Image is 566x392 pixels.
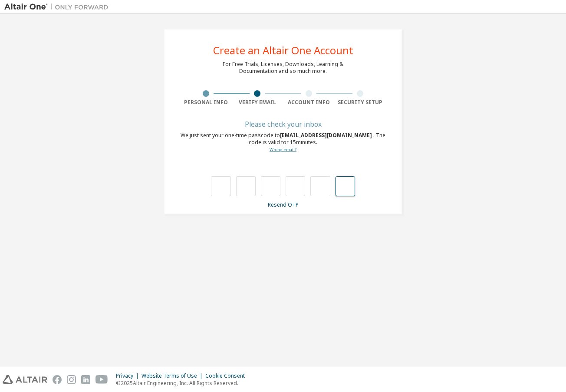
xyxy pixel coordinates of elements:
[180,132,386,153] div: We just sent your one-time passcode to . The code is valid for 15 minutes.
[81,375,90,384] img: linkedin.svg
[280,132,373,139] span: [EMAIL_ADDRESS][DOMAIN_NAME]
[3,375,47,384] img: altair_logo.svg
[116,372,141,379] div: Privacy
[95,375,108,384] img: youtube.svg
[67,375,76,384] img: instagram.svg
[180,122,386,127] div: Please check your inbox
[205,372,250,379] div: Cookie Consent
[116,379,250,387] p: © 2025 Altair Engineering, Inc. All Rights Reserved.
[335,99,386,106] div: Security Setup
[223,61,343,75] div: For Free Trials, Licenses, Downloads, Learning & Documentation and so much more.
[180,99,232,106] div: Personal Info
[268,201,299,208] a: Resend OTP
[283,99,335,106] div: Account Info
[270,147,296,152] a: Go back to the registration form
[141,372,205,379] div: Website Terms of Use
[232,99,283,106] div: Verify Email
[213,45,353,56] div: Create an Altair One Account
[53,375,62,384] img: facebook.svg
[4,3,113,11] img: Altair One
